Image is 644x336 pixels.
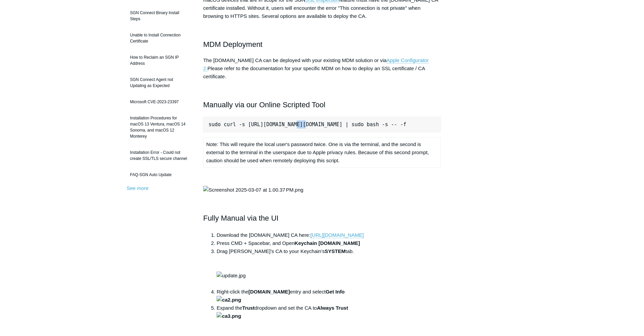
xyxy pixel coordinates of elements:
[217,231,441,239] li: Download the [DOMAIN_NAME] CA here:
[203,117,441,132] pre: sudo curl -s [URL][DOMAIN_NAME][DOMAIN_NAME] | sudo bash -s -- -f
[217,296,241,304] img: ca2.png
[127,73,193,92] a: SGN Connect Agent not Updating as Expected
[242,305,255,311] strong: Trust
[127,168,193,181] a: FAQ-SGN Auto Update
[127,29,193,48] a: Unable to Install Connection Certificate
[203,56,441,81] p: The [DOMAIN_NAME] CA can be deployed with your existing MDM solution or via Please refer to the d...
[203,212,441,224] h2: Fully Manual via the UI
[217,289,345,303] strong: Get Info
[325,248,346,254] strong: SYSTEM
[217,312,241,320] img: ca3.png
[127,185,149,191] a: See more
[217,305,348,319] strong: Always Trust
[217,288,441,304] li: Right-click the entry and select
[248,289,290,295] strong: [DOMAIN_NAME]
[217,247,441,288] li: Drag [PERSON_NAME]'s CA to your Keychain's tab.
[127,51,193,70] a: How to Reclaim an SGN IP Address
[203,57,428,72] a: Apple Configurator 2.
[127,6,193,25] a: SGN Connect Binary Install Steps
[127,112,193,143] a: Installation Procedures for macOS 13 Ventura, macOS 14 Sonoma, and macOS 12 Monterey
[127,146,193,165] a: Installation Error - Could not create SSL/TLS secure channel
[203,38,441,50] h2: MDM Deployment
[127,95,193,108] a: Microsoft CVE-2023-23397
[203,186,303,194] img: Screenshot 2025-03-07 at 1.00.37 PM.png
[217,272,246,280] img: update.jpg
[295,240,360,246] strong: Keychain [DOMAIN_NAME]
[311,232,364,238] a: [URL][DOMAIN_NAME]
[217,239,441,247] li: Press CMD + Spacebar, and Open
[203,138,441,168] td: Note: This will require the local user's password twice. One is via the terminal, and the second ...
[203,99,441,111] h2: Manually via our Online Scripted Tool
